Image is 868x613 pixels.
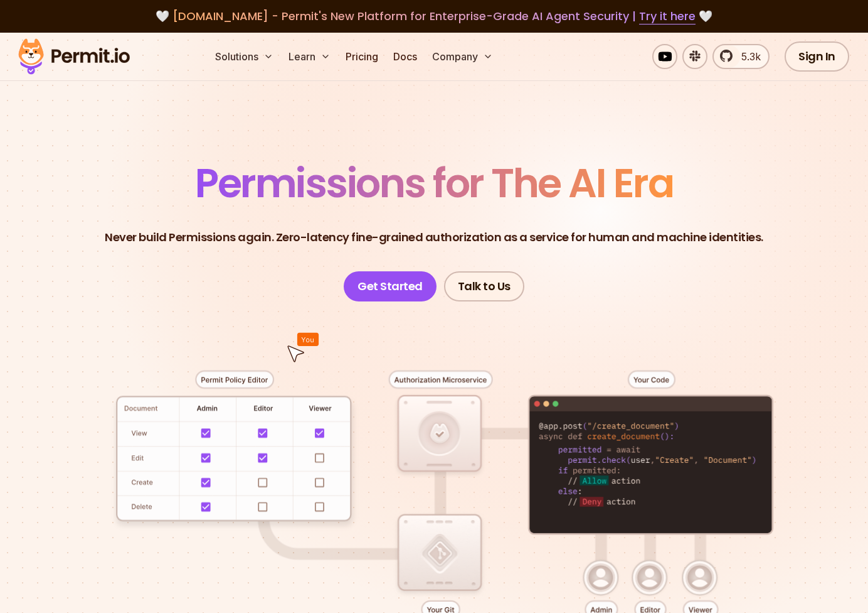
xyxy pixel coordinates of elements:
[785,41,849,72] a: Sign In
[210,44,278,69] button: Solutions
[639,8,696,24] a: Try it here
[172,8,696,24] span: [DOMAIN_NAME] - Permit's New Platform for Enterprise-Grade AI Agent Security |
[195,155,673,211] span: Permissions for The AI Era
[712,44,770,69] a: 5.3k
[283,44,336,69] button: Learn
[344,271,437,301] a: Get Started
[388,44,422,69] a: Docs
[444,271,524,301] a: Talk to Us
[105,229,763,246] p: Never build Permissions again. Zero-latency fine-grained authorization as a service for human and...
[30,8,838,25] div: 🤍 🤍
[427,44,498,69] button: Company
[734,49,761,64] span: 5.3k
[341,44,383,69] a: Pricing
[13,35,135,78] img: Permit logo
